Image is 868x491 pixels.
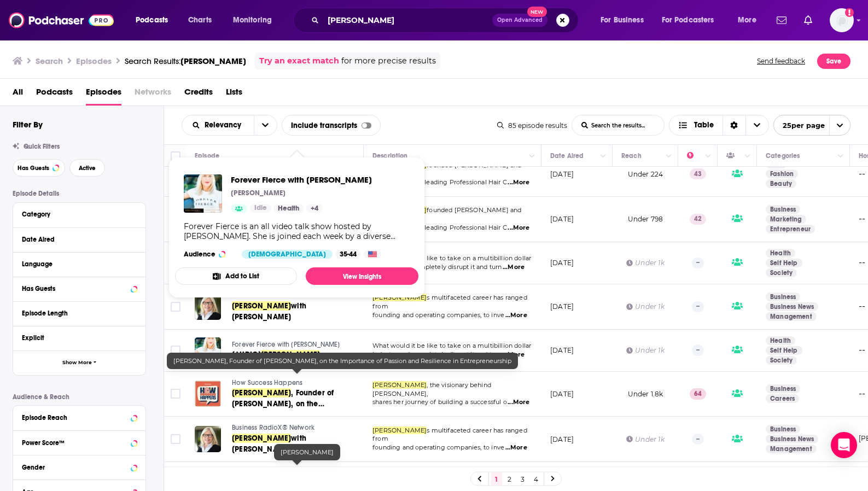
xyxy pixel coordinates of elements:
a: Management [766,312,817,321]
span: [PERSON_NAME] [281,448,334,456]
button: Column Actions [526,150,539,163]
button: Language [22,257,137,271]
span: Under 224 [628,170,663,178]
div: Episode Length [22,309,130,317]
span: More [738,13,756,28]
a: Marketing [766,215,806,224]
div: Category [22,211,130,218]
a: Business News [766,435,818,443]
a: Entrepreneur [766,225,815,233]
span: Has Guests [18,165,49,171]
button: Choose View [669,115,769,136]
h2: Choose List sort [182,115,277,136]
a: Lists [226,83,242,106]
div: Open Intercom Messenger [831,432,857,458]
button: open menu [655,11,730,29]
p: [DATE] [550,169,574,179]
h2: Filter By [13,119,43,130]
div: Date Aired [550,149,584,162]
span: Networks [135,83,171,106]
div: Under 1k [626,302,664,311]
svg: Add a profile image [845,8,854,17]
a: Search Results:[PERSON_NAME] [125,56,246,66]
a: 2 [504,472,515,486]
span: s multifaceted career has ranged from [372,426,527,443]
button: Episode Length [22,306,137,320]
span: ...More [503,263,525,272]
p: [DATE] [550,258,574,267]
span: founding and operating companies, to inve [372,311,504,319]
span: [AUDIO] [232,350,261,359]
span: Podcasts [36,83,73,106]
span: For Podcasters [662,13,714,28]
a: 3 [517,472,528,486]
div: Explicit [22,334,130,342]
button: Power Score™ [22,435,137,449]
div: Categories [766,149,800,162]
span: Under 798 [628,215,663,223]
div: Episode [195,149,219,162]
span: ...More [508,178,529,187]
a: +4 [306,204,323,213]
img: Forever Fierce with Catherine Grace O’Connell [184,174,222,213]
h3: Audience [184,250,233,259]
a: Business [766,205,800,214]
button: Column Actions [741,150,754,163]
span: Table [694,121,714,129]
p: -- [692,258,704,268]
span: scaled it into the leading Professional Hair C [372,224,507,231]
div: Has Guests [22,285,127,293]
span: shares her journey of building a successful o [372,398,507,406]
div: Include transcripts [282,115,381,136]
span: ...More [505,443,527,452]
button: Column Actions [662,150,675,163]
span: Toggle select row [171,346,180,355]
div: Episode Reach [22,414,127,422]
span: Show More [62,360,92,366]
a: Show notifications dropdown [800,11,817,30]
span: industry and completely disrupt it and turn [372,263,502,271]
span: [PERSON_NAME], Founder of [PERSON_NAME], on the Importance of Passion and Resilience in Entrepren... [173,357,511,365]
span: For Business [601,13,644,28]
a: Podchaser - Follow, Share and Rate Podcasts [9,10,114,31]
span: [PERSON_NAME] [372,381,427,389]
p: Episode Details [13,190,146,197]
button: Has Guests [22,282,137,295]
div: Description [372,149,407,162]
span: 25 per page [774,117,825,134]
a: [PERSON_NAME]with [PERSON_NAME] [232,433,362,455]
p: -- [692,344,704,355]
a: Management [766,445,817,453]
span: Idle [254,203,267,214]
span: scaled it into the leading Professional Hair C [372,178,507,186]
p: [DATE] [550,389,574,399]
p: [DATE] [550,214,574,224]
button: Column Actions [702,150,715,163]
span: Under 1.8k [628,390,663,398]
button: open menu [593,11,657,29]
span: Open Advanced [497,17,543,23]
button: Category [22,207,137,221]
span: ...More [503,350,525,359]
span: Episodes [86,83,121,106]
span: Forever Fierce with [PERSON_NAME] [231,174,372,185]
p: Audience & Reach [13,393,146,401]
a: All [13,83,23,106]
a: 1 [491,472,502,486]
span: ...More [505,311,527,320]
button: Column Actions [834,150,847,163]
a: Credits [184,83,213,106]
span: s multifaceted career has ranged from [372,294,527,310]
a: Self Help [766,259,802,267]
button: Column Actions [597,150,610,163]
span: [PERSON_NAME] [232,301,291,311]
a: Fashion [766,169,798,178]
span: New [527,7,547,17]
a: Idle [250,204,271,213]
div: Search Results: [125,56,246,66]
a: [PERSON_NAME]with [PERSON_NAME] [232,301,362,323]
div: Sort Direction [723,115,745,135]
